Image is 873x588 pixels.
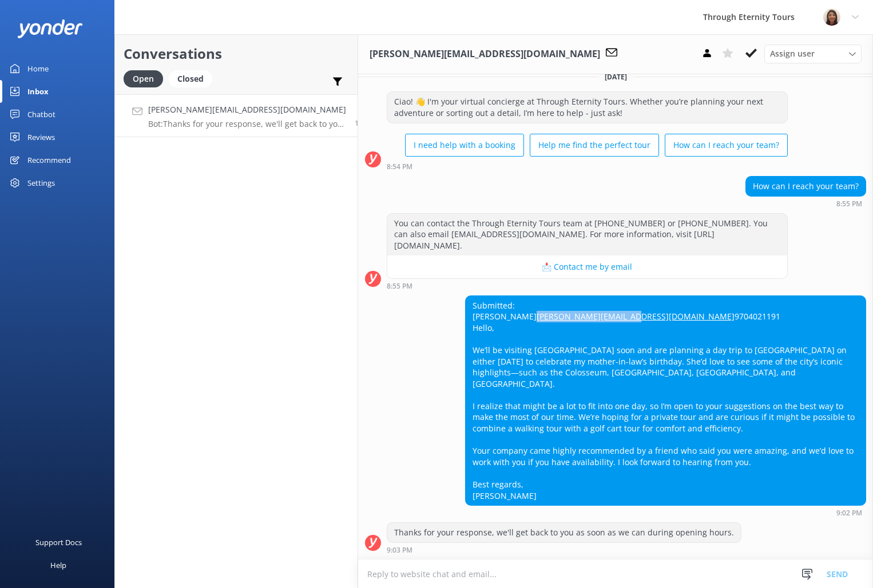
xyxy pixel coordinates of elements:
[387,92,787,122] div: Ciao! 👋 I'm your virtual concierge at Through Eternity Tours. Whether you’re planning your next a...
[387,255,787,278] button: 📩 Contact me by email
[370,47,600,62] h3: [PERSON_NAME][EMAIL_ADDRESS][DOMAIN_NAME]
[27,57,49,80] div: Home
[387,163,412,170] strong: 8:54 PM
[387,523,741,542] div: Thanks for your response, we'll get back to you as soon as we can during opening hours.
[530,134,659,157] button: Help me find the perfect tour
[50,554,66,577] div: Help
[387,546,741,554] div: Aug 21 2025 09:03pm (UTC +02:00) Europe/Amsterdam
[387,283,412,290] strong: 8:55 PM
[115,94,358,137] a: [PERSON_NAME][EMAIL_ADDRESS][DOMAIN_NAME]Bot:Thanks for your response, we'll get back to you as s...
[764,45,862,63] div: Assign User
[27,149,71,171] div: Recommend
[17,19,83,38] img: yonder-white-logo.png
[665,134,788,157] button: How can I reach your team?
[387,547,412,554] strong: 9:03 PM
[836,510,862,517] strong: 9:02 PM
[770,47,815,60] span: Assign user
[27,80,49,103] div: Inbox
[465,509,866,517] div: Aug 21 2025 09:02pm (UTC +02:00) Europe/Amsterdam
[148,119,346,129] p: Bot: Thanks for your response, we'll get back to you as soon as we can during opening hours.
[27,126,55,149] div: Reviews
[745,199,866,207] div: Aug 21 2025 08:55pm (UTC +02:00) Europe/Amsterdam
[169,72,218,85] a: Closed
[27,103,55,126] div: Chatbot
[27,171,55,194] div: Settings
[746,177,866,196] div: How can I reach your team?
[124,72,169,85] a: Open
[823,9,840,26] img: 725-1755267273.png
[598,72,634,82] span: [DATE]
[124,70,163,87] div: Open
[387,214,787,255] div: You can contact the Through Eternity Tours team at [PHONE_NUMBER] or [PHONE_NUMBER]. You can also...
[466,296,866,506] div: Submitted: [PERSON_NAME] 9704021191 Hello, We’ll be visiting [GEOGRAPHIC_DATA] soon and are plann...
[387,282,788,290] div: Aug 21 2025 08:55pm (UTC +02:00) Europe/Amsterdam
[169,70,212,87] div: Closed
[387,162,788,170] div: Aug 21 2025 08:54pm (UTC +02:00) Europe/Amsterdam
[405,134,524,157] button: I need help with a booking
[148,103,346,116] h4: [PERSON_NAME][EMAIL_ADDRESS][DOMAIN_NAME]
[537,311,735,322] a: [PERSON_NAME][EMAIL_ADDRESS][DOMAIN_NAME]
[124,43,349,65] h2: Conversations
[836,201,862,207] strong: 8:55 PM
[35,531,82,554] div: Support Docs
[355,118,367,128] span: Aug 21 2025 09:02pm (UTC +02:00) Europe/Amsterdam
